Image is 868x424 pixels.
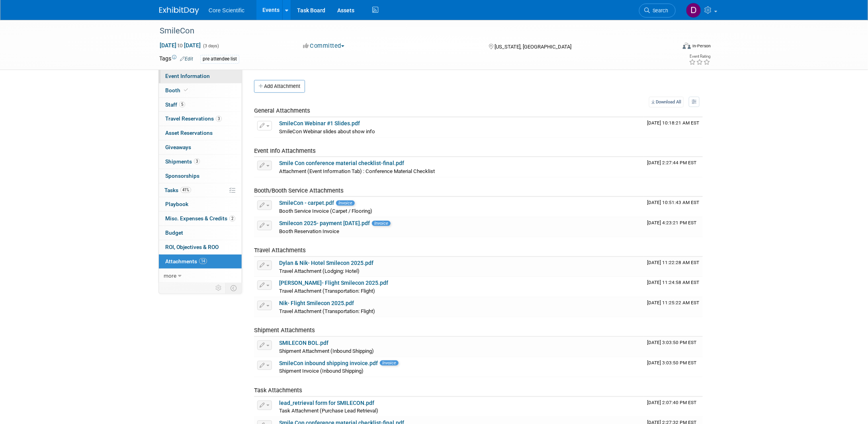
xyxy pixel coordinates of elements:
a: SMILECON BOL.pdf [279,340,328,346]
a: Tasks41% [159,183,242,197]
span: 14 [199,258,207,264]
span: Budget [165,230,183,236]
td: Upload Timestamp [644,117,703,137]
span: 5 [179,101,185,107]
span: [DATE] [DATE] [159,42,201,49]
span: Shipments [165,158,200,165]
div: SmileCon [157,24,664,38]
span: ROI, Objectives & ROO [165,244,219,250]
div: In-Person [692,43,711,49]
span: Upload Timestamp [647,120,699,126]
a: SmileCon Webinar #1 Slides.pdf [279,120,360,126]
div: Event Rating [689,54,710,58]
td: Tags [159,54,193,64]
span: Upload Timestamp [647,280,699,285]
span: Shipment Invoice (Inbound Shipping) [279,368,364,374]
span: Upload Timestamp [647,220,696,226]
span: Upload Timestamp [647,200,699,205]
span: Task Attachment (Purchase Lead Retrieval) [279,408,378,414]
span: Travel Reservations [165,115,222,122]
span: more [164,272,176,279]
span: [US_STATE], [GEOGRAPHIC_DATA] [495,44,571,50]
a: more [159,269,242,283]
img: Danielle Wiesemann [686,3,701,18]
button: Committed [300,42,348,50]
a: lead_retrieval form for SMILECON.pdf [279,400,374,406]
span: Upload Timestamp [647,160,696,165]
span: 3 [216,116,222,122]
span: Booth Reservation Invoice [279,228,339,234]
div: pre attendee list [200,55,239,63]
td: Upload Timestamp [644,157,703,177]
a: Asset Reservations [159,126,242,140]
span: Playbook [165,201,188,207]
div: Event Format [629,41,711,53]
td: Upload Timestamp [644,257,703,277]
img: ExhibitDay [159,7,199,15]
a: Event Information [159,69,242,83]
span: Invoice [380,360,399,366]
a: Travel Reservations3 [159,112,242,126]
span: Shipment Attachments [254,327,315,334]
a: Dylan & Nik- Hotel Smilecon 2025.pdf [279,260,373,266]
span: Event Information [165,73,210,79]
span: Tasks [164,187,191,193]
td: Upload Timestamp [644,217,703,237]
a: SmileCon inbound shipping invoice.pdf [279,360,378,366]
span: Sponsorships [165,173,199,179]
a: [PERSON_NAME]- Flight Smilecon 2025.pdf [279,280,388,286]
span: Staff [165,101,185,108]
span: General Attachments [254,107,310,114]
span: Upload Timestamp [647,340,696,345]
span: Upload Timestamp [647,400,696,405]
span: 2 [229,216,235,222]
span: Search [650,8,668,14]
span: Misc. Expenses & Credits [165,215,235,222]
span: Core Scientific [209,7,244,14]
button: Add Attachment [254,80,305,93]
a: Giveaways [159,140,242,154]
span: Event Info Attachments [254,147,316,154]
td: Toggle Event Tabs [226,283,242,293]
span: 3 [194,158,200,164]
span: Booth Service Invoice (Carpet / Flooring) [279,208,372,214]
span: Booth/Booth Service Attachments [254,187,344,194]
span: to [176,42,184,49]
a: Attachments14 [159,255,242,268]
a: Smilecon 2025- payment [DATE].pdf [279,220,370,226]
a: Booth [159,84,242,97]
td: Upload Timestamp [644,297,703,317]
img: Format-Inperson.png [683,43,691,49]
td: Upload Timestamp [644,277,703,297]
a: Staff5 [159,98,242,112]
span: Attachments [165,258,207,265]
a: Playbook [159,197,242,211]
span: Shipment Attachment (Inbound Shipping) [279,348,374,354]
a: Sponsorships [159,169,242,183]
a: Download All [649,97,684,107]
span: Travel Attachments [254,247,306,254]
td: Upload Timestamp [644,197,703,217]
span: (3 days) [202,43,219,49]
span: Travel Attachment (Transportation: Flight) [279,308,375,314]
span: Upload Timestamp [647,360,696,366]
span: SmileCon Webinar slides about show info [279,128,375,134]
span: Asset Reservations [165,130,213,136]
td: Personalize Event Tab Strip [212,283,226,293]
span: Giveaways [165,144,191,150]
span: Travel Attachment (Lodging: Hotel) [279,268,360,274]
a: Shipments3 [159,155,242,169]
i: Booth reservation complete [184,88,188,92]
a: Nik- Flight Smilecon 2025.pdf [279,300,354,306]
a: SmileCon - carpet.pdf [279,200,334,206]
a: Smile Con conference material checklist-final.pdf [279,160,404,166]
td: Upload Timestamp [644,337,703,357]
a: Budget [159,226,242,240]
span: Booth [165,87,190,93]
span: Invoice [372,221,391,226]
span: Invoice [336,200,355,206]
span: Upload Timestamp [647,300,699,305]
span: Travel Attachment (Transportation: Flight) [279,288,375,294]
span: Upload Timestamp [647,260,699,265]
td: Upload Timestamp [644,397,703,417]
